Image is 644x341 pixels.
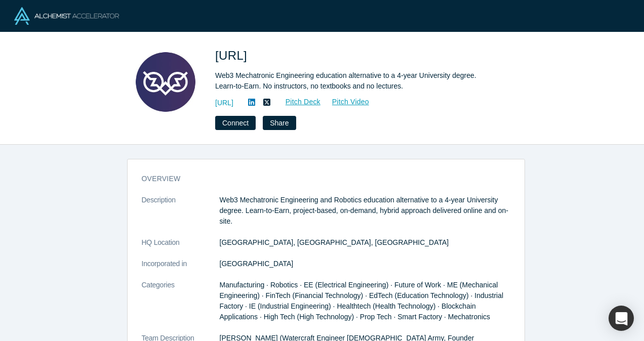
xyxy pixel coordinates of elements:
[321,96,370,108] a: Pitch Video
[215,116,256,130] button: Connect
[215,70,499,92] div: Web3 Mechatronic Engineering education alternative to a 4-year University degree. Learn-to-Earn. ...
[215,98,233,108] a: [URL]
[220,195,510,227] p: Web3 Mechatronic Engineering and Robotics education alternative to a 4-year University degree. Le...
[142,280,220,333] dt: Categories
[263,116,296,130] button: Share
[220,281,504,321] span: Manufacturing · Robotics · EE (Electrical Engineering) · Future of Work · ME (Mechanical Engineer...
[130,47,201,117] img: mechlabs.ai's Logo
[220,259,510,269] dd: [GEOGRAPHIC_DATA]
[215,49,251,62] span: [URL]
[142,195,220,237] dt: Description
[142,237,220,259] dt: HQ Location
[220,237,510,248] dd: [GEOGRAPHIC_DATA], [GEOGRAPHIC_DATA], [GEOGRAPHIC_DATA]
[274,96,321,108] a: Pitch Deck
[14,7,119,25] img: Alchemist Logo
[142,259,220,280] dt: Incorporated in
[142,174,496,184] h3: overview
